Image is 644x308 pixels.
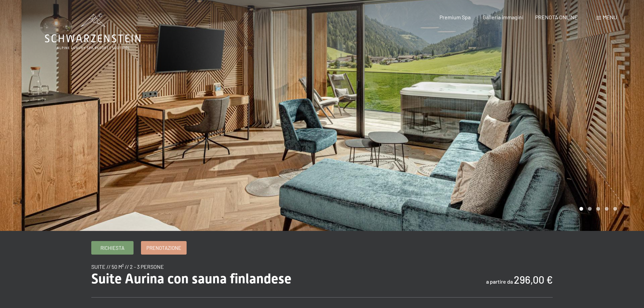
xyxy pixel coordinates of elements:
[141,241,186,254] a: Prenotazione
[603,14,617,20] span: Menu
[92,241,133,254] a: Richiesta
[483,14,523,20] a: Galleria immagini
[486,278,513,285] span: a partire da
[91,271,291,287] span: Suite Aurina con sauna finlandese
[146,244,181,252] span: Prenotazione
[514,274,553,286] b: 296,00 €
[439,14,471,20] a: Premium Spa
[100,244,124,252] span: Richiesta
[91,263,164,270] span: suite // 50 m² // 2 - 3 persone
[535,14,578,20] a: PRENOTA ONLINE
